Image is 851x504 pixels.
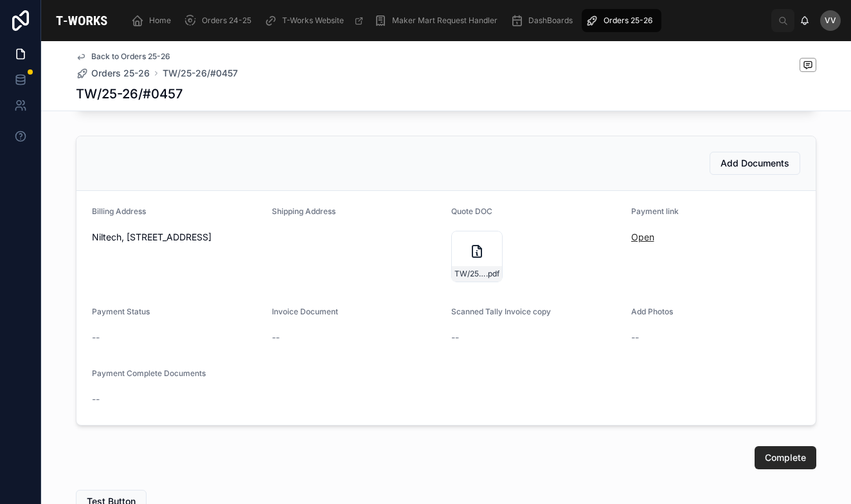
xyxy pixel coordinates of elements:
a: Open [631,231,654,242]
a: Orders 24-25 [180,9,260,32]
span: Maker Mart Request Handler [392,15,497,26]
span: DashBoards [528,15,573,26]
a: Maker Mart Request Handler [370,9,506,32]
span: Orders 25-26 [91,67,150,80]
span: Orders 24-25 [202,15,251,26]
span: -- [92,331,100,344]
span: Shipping Address [272,206,336,216]
span: Quote DOC [451,206,492,216]
span: -- [631,331,639,344]
span: VV [825,15,836,26]
span: .pdf [486,269,499,279]
span: Payment Status [92,307,150,316]
a: Back to Orders 25-26 [76,51,170,62]
a: Orders 25-26 [582,9,661,32]
span: Billing Address [92,206,146,216]
span: Add Documents [721,157,789,170]
span: Scanned Tally Invoice copy [451,307,551,316]
span: -- [272,331,280,344]
span: -- [92,393,100,406]
span: Add Photos [631,307,673,316]
button: Add Documents [710,152,800,175]
span: TW/25-26/#0457 [454,269,486,279]
a: DashBoards [506,9,582,32]
img: App logo [51,10,112,31]
div: scrollable content [122,6,771,35]
a: Home [127,9,180,32]
a: T-Works Website [260,9,370,32]
span: T-Works Website [282,15,344,26]
span: Complete [765,451,806,464]
span: Invoice Document [272,307,338,316]
span: Back to Orders 25-26 [91,51,170,62]
span: Niltech, [STREET_ADDRESS] [92,231,262,244]
button: Complete [755,446,816,469]
h1: TW/25-26/#0457 [76,85,183,103]
a: Orders 25-26 [76,67,150,80]
span: Payment link [631,206,679,216]
span: -- [451,331,459,344]
span: Home [149,15,171,26]
span: Orders 25-26 [604,15,652,26]
a: TW/25-26/#0457 [163,67,238,80]
span: Payment Complete Documents [92,368,206,378]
